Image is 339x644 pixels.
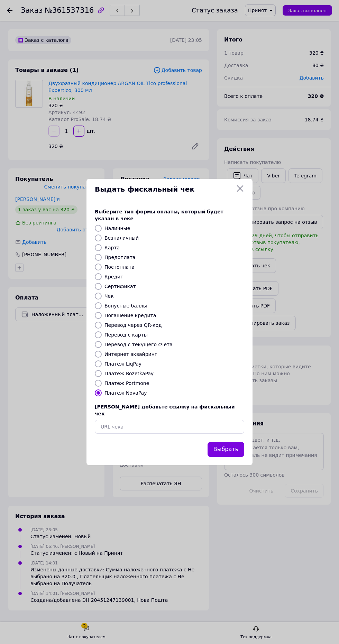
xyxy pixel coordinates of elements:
label: Предоплата [104,255,136,260]
span: Выберите тип формы оплаты, который будет указан в чеке [95,209,223,221]
label: Платеж RozetkaPay [104,371,154,376]
label: Наличные [104,226,130,231]
label: Перевод с текущего счета [104,342,173,347]
label: Интернет эквайринг [104,351,157,357]
label: Погашение кредита [104,313,156,318]
label: Кредит [104,274,123,279]
label: Перевод с карты [104,332,148,338]
span: [PERSON_NAME] добавьте ссылку на фискальный чек [95,404,235,416]
span: Выдать фискальный чек [95,184,233,194]
label: Сертификат [104,284,136,289]
label: Постоплата [104,264,135,270]
label: Платеж NovaPay [104,390,147,396]
label: Платеж LiqPay [104,361,141,367]
label: Безналичный [104,235,139,241]
label: Перевод через QR-код [104,322,162,328]
input: URL чека [95,420,244,434]
label: Платеж Portmone [104,380,149,386]
button: Выбрать [208,442,244,457]
label: Карта [104,245,120,250]
label: Чек [104,293,114,299]
label: Бонусные баллы [104,303,147,309]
